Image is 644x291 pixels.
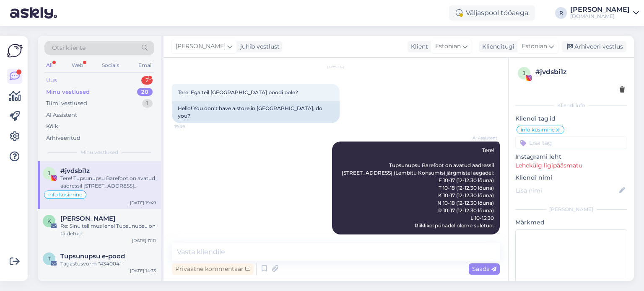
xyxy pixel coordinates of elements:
[172,101,340,123] div: Hello! You don't have a store in [GEOGRAPHIC_DATA], do you?
[48,170,50,176] span: j
[60,215,115,222] span: Kaspar Lauri
[46,122,58,131] div: Kõik
[137,88,153,96] div: 20
[48,255,51,262] span: T
[435,42,461,51] span: Estonian
[515,206,627,213] div: [PERSON_NAME]
[555,7,567,19] div: R
[46,134,80,142] div: Arhiveeritud
[60,252,125,260] span: Tupsunupsu e-pood
[515,173,627,182] p: Kliendi nimi
[178,89,298,95] span: Tere! Ega teil [GEOGRAPHIC_DATA] poodi pole?
[570,6,630,13] div: [PERSON_NAME]
[60,260,156,268] div: Tagastusvorm "#34004"
[523,70,525,76] span: j
[515,102,627,109] div: Kliendi info
[46,111,77,119] div: AI Assistent
[100,60,121,71] div: Socials
[515,218,627,227] p: Märkmed
[46,99,87,108] div: Tiimi vestlused
[52,44,86,52] span: Otsi kliente
[466,135,497,141] span: AI Assistent
[515,114,627,123] p: Kliendi tag'id
[570,6,639,20] a: [PERSON_NAME][DOMAIN_NAME]
[130,200,156,206] div: [DATE] 19:49
[562,41,626,52] div: Arhiveeri vestlus
[60,175,156,190] div: Tere! Tupsunupsu Barefoot on avatud aadressil [STREET_ADDRESS] (Lembitu Konsumis) järgmistel aega...
[479,42,514,51] div: Klienditugi
[141,76,153,85] div: 2
[472,265,496,273] span: Saada
[570,13,630,20] div: [DOMAIN_NAME]
[515,152,627,161] p: Instagrami leht
[142,99,153,108] div: 1
[466,235,497,241] span: 19:49
[60,222,156,237] div: Re: Sinu tellimus lehel Tupsunupsu on täidetud
[46,88,90,96] div: Minu vestlused
[172,263,254,275] div: Privaatne kommentaar
[521,127,555,132] span: info küsimine
[522,42,547,51] span: Estonian
[48,192,82,197] span: info küsimine
[535,67,625,77] div: # jvdsbi1z
[515,161,627,170] p: Lehekülg ligipääsmatu
[47,218,51,224] span: K
[174,124,206,130] span: 19:49
[237,42,280,51] div: juhib vestlust
[408,42,428,51] div: Klient
[516,186,618,195] input: Lisa nimi
[515,136,627,149] input: Lisa tag
[70,60,85,71] div: Web
[132,237,156,244] div: [DATE] 17:11
[46,76,57,85] div: Uus
[176,42,226,51] span: [PERSON_NAME]
[130,268,156,274] div: [DATE] 14:33
[80,149,118,156] span: Minu vestlused
[137,60,154,71] div: Email
[44,60,54,71] div: All
[7,43,23,59] img: Askly Logo
[449,5,535,21] div: Väljaspool tööaega
[60,167,90,175] span: #jvdsbi1z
